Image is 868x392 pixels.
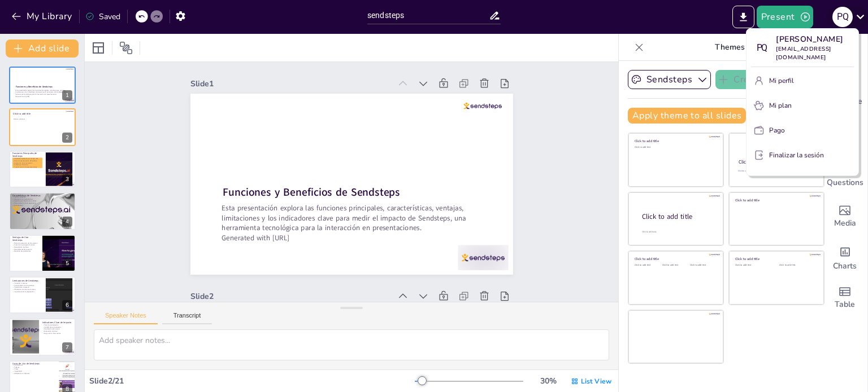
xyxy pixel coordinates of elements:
[769,101,792,110] font: Mi plan
[751,72,854,90] button: Mi perfil
[757,42,766,53] font: PQ
[751,146,854,164] button: Finalizar la sesión
[776,34,844,45] font: [PERSON_NAME]
[769,76,794,85] font: Mi perfil
[776,45,831,61] font: [EMAIL_ADDRESS][DOMAIN_NAME]
[769,126,785,135] font: Pago
[751,96,854,114] button: Mi plan
[751,121,854,139] button: Pago
[769,151,824,160] font: Finalizar la sesión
